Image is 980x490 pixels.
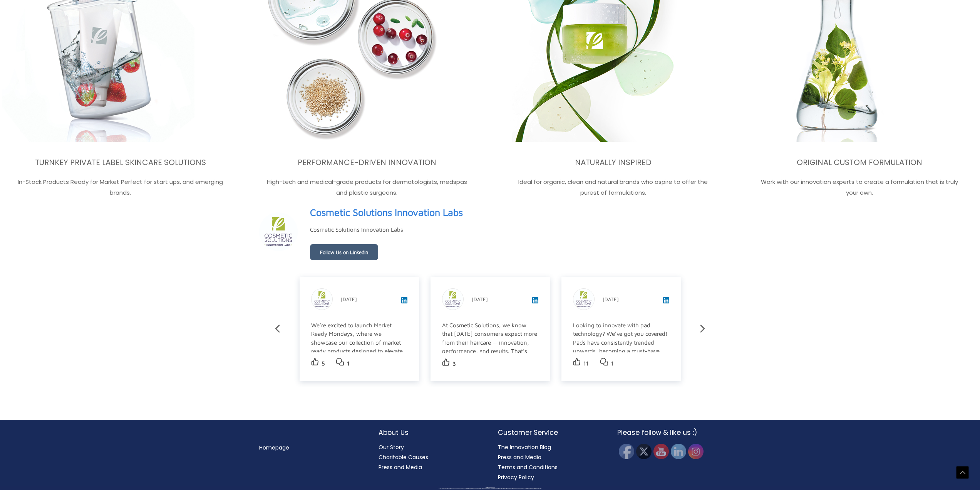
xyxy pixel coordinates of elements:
div: All material on this Website, including design, text, images, logos and sounds, are owned by Cosm... [13,488,967,489]
a: Terms and Conditions [498,463,558,471]
a: Our Story [379,443,404,451]
h2: About Us [379,428,482,438]
div: Looking to innovate with pad technology? We've got you covered! Pads have consistently trended up... [573,321,668,477]
p: 1 [347,358,350,369]
img: sk-post-userpic [442,289,463,310]
p: [DATE] [472,295,488,304]
img: sk-post-userpic [312,289,332,310]
p: 11 [583,358,589,369]
img: Twitter [636,444,652,459]
nav: Customer Service [498,442,602,482]
a: Press and Media [379,463,422,471]
a: View page on LinkedIn [310,204,463,221]
h3: ORIGINAL CUSTOM FORMULATION [741,157,978,167]
h2: Please follow & like us :) [617,428,721,438]
a: The Innovation Blog [498,443,551,451]
h3: TURNKEY PRIVATE LABEL SKINCARE SOLUTIONS [2,157,239,167]
p: Cosmetic Solutions Innovation Labs [310,224,403,235]
p: [DATE] [603,295,619,304]
h3: NATURALLY INSPIRED [495,157,732,167]
a: Follow Us on LinkedIn [310,244,378,260]
h2: Customer Service [498,428,602,438]
p: High-tech and medical-grade products for dermatologists, medspas and plastic surgeons. [248,177,486,198]
div: Copyright © 2025 [13,487,967,488]
a: Charitable Causes [379,453,428,461]
nav: Menu [259,443,363,453]
h3: PERFORMANCE-DRIVEN INNOVATION [248,157,486,167]
a: Privacy Policy [498,473,534,481]
a: View post on LinkedIn [532,298,538,305]
a: Homepage [259,444,289,451]
p: 1 [611,358,614,369]
p: Ideal for organic, clean and natural brands who aspire to offer the purest of formulations. [495,177,732,198]
p: In-Stock Products Ready for Market Perfect for start ups, and emerging brands. [2,177,239,198]
img: sk-header-picture [259,212,298,251]
img: sk-post-userpic [573,289,594,310]
div: At Cosmetic Solutions, we know that [DATE] consumers expect more from their haircare — innovation... [442,321,537,469]
span: Cosmetic Solutions [490,487,495,488]
a: View post on LinkedIn [663,298,669,305]
p: [DATE] [341,295,357,304]
p: Work with our innovation experts to create a formulation that is truly your own. [741,177,978,198]
p: 3 [452,359,456,369]
a: Press and Media [498,453,541,461]
a: View post on LinkedIn [401,298,407,305]
p: 5 [322,358,325,369]
img: Facebook [619,444,634,459]
nav: About Us [379,442,482,472]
